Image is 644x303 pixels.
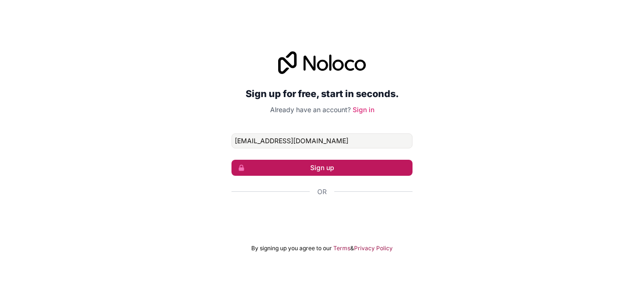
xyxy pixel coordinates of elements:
a: Sign in [353,106,374,114]
iframe: በGoogle አዝራር ይግቡ [227,207,417,228]
a: Privacy Policy [354,245,393,252]
span: Already have an account? [270,106,351,114]
a: Terms [333,245,350,252]
div: በGoogle ይግቡ። በአዲስ ትር ውስጥ ይከፍታል [231,207,413,228]
span: By signing up you agree to our [251,245,332,252]
h2: Sign up for free, start in seconds. [231,85,413,102]
span: Or [317,187,327,197]
span: & [350,245,354,252]
input: Email address [231,133,413,148]
button: Sign up [231,160,413,176]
